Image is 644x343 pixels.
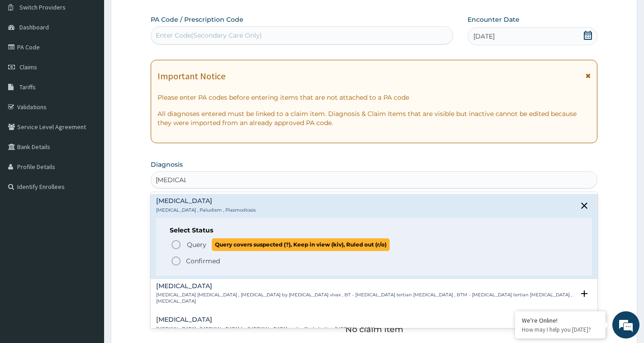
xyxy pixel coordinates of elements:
[170,227,578,234] h6: Select Status
[157,109,591,127] p: All diagnoses entered must be linked to a claim item. Diagnosis & Claim Items that are visible bu...
[579,200,590,211] i: close select status
[5,247,172,279] textarea: Type your message and hit 'Enter'
[171,256,181,266] i: status option filled
[522,316,599,324] div: We're Online!
[187,240,206,249] span: Query
[579,288,590,299] i: open select status
[151,160,183,169] label: Diagnosis
[157,71,225,81] h1: Important Notice
[19,3,66,11] span: Switch Providers
[151,15,243,24] label: PA Code / Prescription Code
[156,31,262,40] div: Enter Code(Secondary Care Only)
[156,316,375,323] h4: [MEDICAL_DATA]
[186,256,220,266] p: Confirmed
[156,283,574,290] h4: [MEDICAL_DATA]
[212,238,390,251] span: Query covers suspected (?), Keep in view (kiv), Ruled out (r/o)
[171,239,181,250] i: status option query
[148,5,170,26] div: Minimize live chat window
[19,63,37,71] span: Claims
[156,198,256,204] h4: [MEDICAL_DATA]
[345,325,403,334] p: No claim item
[157,93,591,102] p: Please enter PA codes before entering items that are not attached to a PA code
[19,23,49,31] span: Dashboard
[19,83,36,91] span: Tariffs
[52,114,125,206] span: We're online!
[17,45,37,68] img: d_794563401_company_1708531726252_794563401
[47,51,152,63] div: Chat with us now
[473,32,495,41] span: [DATE]
[522,326,599,333] p: How may I help you today?
[156,292,574,305] p: [MEDICAL_DATA] [MEDICAL_DATA] , [MEDICAL_DATA] by [MEDICAL_DATA] vivax , BT - [MEDICAL_DATA] tert...
[156,326,375,332] p: [MEDICAL_DATA] , [MEDICAL_DATA] by [MEDICAL_DATA] ovale , Ovale tertian [MEDICAL_DATA]
[156,207,256,213] p: [MEDICAL_DATA] , Paludism , Plasmodiosis
[467,15,520,24] label: Encounter Date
